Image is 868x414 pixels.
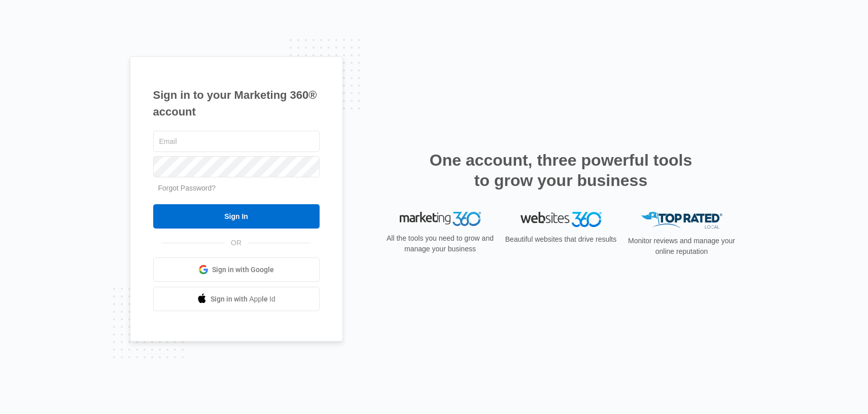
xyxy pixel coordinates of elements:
a: Sign in with Google [153,257,320,282]
p: Monitor reviews and manage your online reputation [625,236,739,257]
input: Sign In [153,204,320,229]
h1: Sign in to your Marketing 360® account [153,87,320,120]
h2: One account, three powerful tools to grow your business [427,150,696,191]
a: Forgot Password? [158,184,216,192]
p: All the tools you need to grow and manage your business [384,233,497,254]
p: Beautiful websites that drive results [504,234,618,245]
img: Top Rated Local [641,212,722,229]
span: Sign in with Apple Id [211,294,275,305]
img: Websites 360 [520,212,602,227]
img: Marketing 360 [400,212,481,226]
input: Email [153,131,320,152]
span: OR [224,238,249,248]
a: Sign in with Apple Id [153,287,320,311]
span: Sign in with Google [212,265,274,275]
